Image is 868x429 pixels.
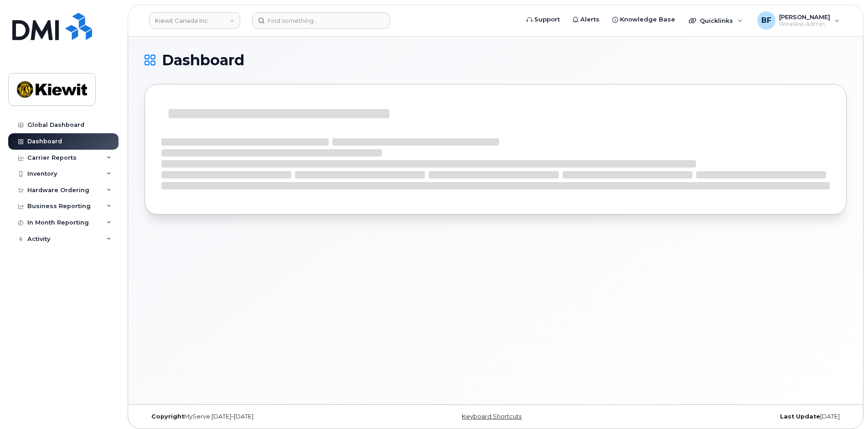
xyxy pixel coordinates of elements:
a: Keyboard Shortcuts [462,413,522,420]
span: Dashboard [162,53,244,67]
div: MyServe [DATE]–[DATE] [145,413,378,420]
strong: Last Update [780,413,820,420]
strong: Copyright [151,413,184,420]
div: [DATE] [613,413,847,420]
